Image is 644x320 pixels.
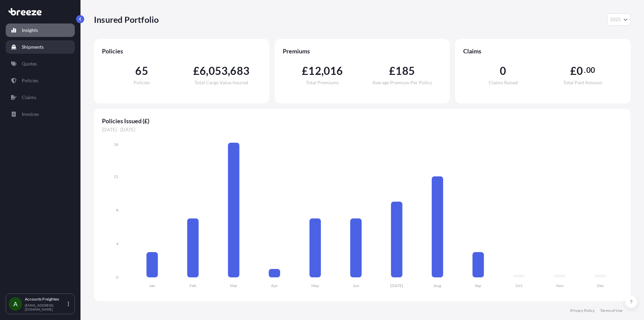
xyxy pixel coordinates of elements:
[570,65,577,76] span: £
[206,65,208,76] span: ,
[586,67,595,73] span: 00
[6,91,75,104] a: Claims
[114,174,118,179] tspan: 12
[116,208,118,213] tspan: 8
[610,16,621,23] span: 2025
[302,65,308,76] span: £
[149,283,155,288] tspan: Jan
[22,77,38,84] p: Policies
[390,283,403,288] tspan: [DATE]
[577,65,583,76] span: 0
[475,283,481,288] tspan: Sep
[516,283,523,288] tspan: Oct
[607,13,631,26] button: Year Selector
[271,283,278,288] tspan: Apr
[556,283,564,288] tspan: Nov
[600,308,623,313] a: Terms of Use
[584,67,586,73] span: .
[102,47,261,55] span: Policies
[135,65,148,76] span: 65
[13,301,17,307] span: A
[114,142,118,147] tspan: 16
[22,60,37,67] p: Quotes
[563,80,602,85] span: Total Paid Amount
[116,275,118,280] tspan: 0
[195,80,248,85] span: Total Cargo Value Insured
[116,241,118,246] tspan: 4
[324,65,343,76] span: 016
[102,117,623,125] span: Policies Issued (£)
[133,80,150,85] span: Policies
[6,24,75,37] a: Insights
[389,65,395,76] span: £
[230,283,237,288] tspan: Mar
[25,296,66,302] p: Accounts Freightex
[570,308,595,313] a: Privacy Policy
[6,74,75,87] a: Policies
[25,303,66,311] p: [EMAIL_ADDRESS][DOMAIN_NAME]
[102,126,623,133] span: [DATE] - [DATE]
[228,65,230,76] span: ,
[6,40,75,54] a: Shipments
[434,283,441,288] tspan: Aug
[22,44,44,50] p: Shipments
[200,65,206,76] span: 6
[500,65,506,76] span: 0
[395,65,415,76] span: 185
[489,80,518,85] span: Claims Raised
[308,65,321,76] span: 12
[193,65,200,76] span: £
[463,47,623,55] span: Claims
[22,111,39,118] p: Invoices
[230,65,250,76] span: 683
[306,80,339,85] span: Total Premiums
[372,80,432,85] span: Average Premium Per Policy
[321,65,324,76] span: ,
[597,283,604,288] tspan: Dec
[6,57,75,71] a: Quotes
[353,283,359,288] tspan: Jun
[22,27,38,34] p: Insights
[209,65,228,76] span: 053
[94,14,159,25] p: Insured Portfolio
[283,47,442,55] span: Premiums
[190,283,196,288] tspan: Feb
[22,94,36,101] p: Claims
[311,283,319,288] tspan: May
[6,107,75,121] a: Invoices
